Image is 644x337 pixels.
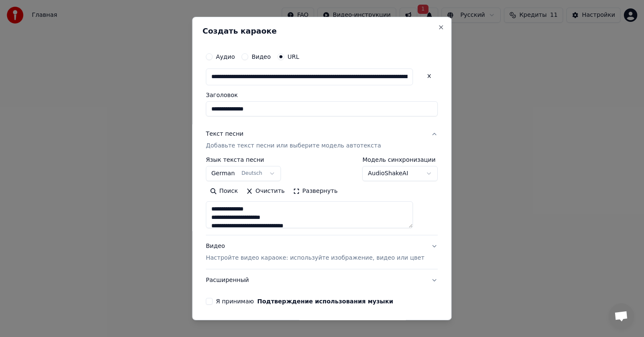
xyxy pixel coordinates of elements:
button: Расширенный [206,269,438,291]
label: Модель синхронизации [363,157,438,163]
label: Видео [252,54,271,60]
button: Я принимаю [257,298,393,304]
div: Видео [206,242,424,262]
button: ВидеоНастройте видео караоке: используйте изображение, видео или цвет [206,235,438,269]
p: Добавьте текст песни или выберите модель автотекста [206,142,381,150]
label: Я принимаю [216,298,393,304]
label: Аудио [216,54,235,60]
button: Текст песниДобавьте текст песни или выберите модель автотекста [206,123,438,157]
label: URL [288,54,299,60]
button: Развернуть [289,184,342,198]
h2: Создать караоке [203,27,441,35]
label: Заголовок [206,92,438,98]
button: Очистить [242,184,289,198]
button: Поиск [206,184,242,198]
p: Настройте видео караоке: используйте изображение, видео или цвет [206,254,424,262]
div: Текст песниДобавьте текст песни или выберите модель автотекста [206,157,438,235]
label: Язык текста песни [206,157,281,163]
div: Текст песни [206,130,244,138]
